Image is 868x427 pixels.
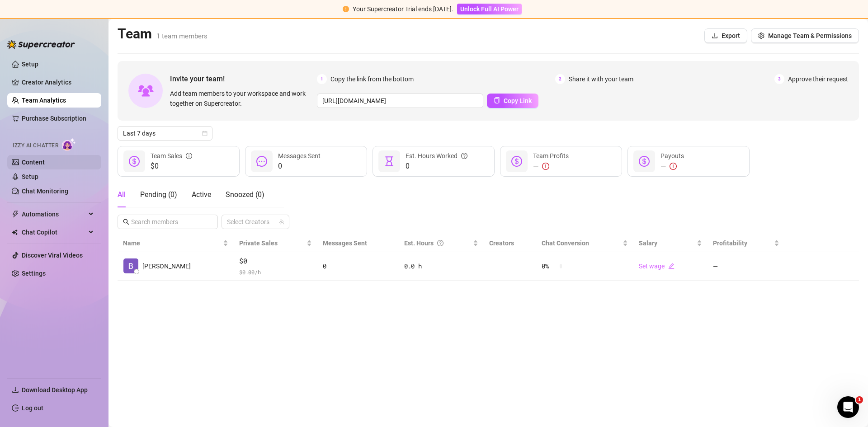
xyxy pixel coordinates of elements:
a: Setup [22,61,38,68]
span: Team Profits [533,152,569,160]
span: Manage Team & Permissions [768,32,852,39]
span: Messages Sent [278,152,321,160]
button: Export [704,28,747,43]
a: Setup [22,173,38,180]
a: Creator Analytics [22,75,94,89]
span: 0 % [542,261,556,271]
span: team [279,219,284,225]
span: setting [758,33,764,39]
span: exclamation-circle [670,163,677,170]
span: dollar-circle [639,156,650,167]
a: Unlock Full AI Power [457,5,522,13]
span: Approve their request [788,74,848,84]
a: Discover Viral Videos [22,252,83,259]
span: search [123,219,129,225]
span: 0 [406,161,467,172]
div: — [660,161,684,172]
a: Set wageedit [639,263,675,270]
span: question-circle [437,238,443,248]
span: 1 team members [156,32,208,40]
span: Active [192,190,211,199]
span: Unlock Full AI Power [460,5,519,13]
div: All [118,189,126,200]
span: $ 0.00 /h [239,267,312,277]
span: Chat Copilot [22,225,86,239]
span: Share it with your team [569,74,633,84]
span: edit [668,263,675,269]
a: Settings [22,270,46,277]
span: Izzy AI Chatter [13,141,58,150]
span: Download Desktop App [22,386,88,394]
a: Purchase Subscription [22,111,94,126]
span: info-circle [186,151,192,161]
div: Team Sales [151,151,192,161]
span: Copy Link [504,97,532,104]
span: 1 [317,74,327,84]
button: Copy Link [487,94,538,108]
button: Unlock Full AI Power [457,4,522,14]
span: $0 [239,256,312,267]
iframe: Intercom live chat [837,396,859,418]
span: Name [123,238,221,248]
span: thunderbolt [12,211,19,218]
span: copy [494,97,500,103]
span: Chat Conversion [542,239,589,247]
h2: Team [118,25,208,42]
img: Chat Copilot [12,229,18,235]
span: Profitability [713,239,747,247]
span: Last 7 days [123,127,207,140]
span: 1 [856,396,863,404]
span: exclamation-circle [542,163,549,170]
span: download [12,386,19,394]
span: Your Supercreator Trial ends [DATE]. [353,5,453,13]
div: 0 [323,261,393,271]
span: exclamation-circle [343,6,349,12]
span: Export [722,32,740,39]
span: dollar-circle [511,156,522,167]
span: hourglass [384,156,395,167]
a: Log out [22,404,43,412]
img: Billy Makaliste… [123,258,138,273]
span: Automations [22,207,86,221]
td: — [708,252,785,281]
span: question-circle [461,151,467,161]
span: download [712,33,718,39]
span: 2 [555,74,565,84]
img: logo-BBDzfeDw.svg [7,40,75,49]
span: dollar-circle [129,156,140,167]
div: 0.0 h [404,261,478,271]
span: Snoozed ( 0 ) [226,190,264,199]
div: Pending ( 0 ) [140,189,177,200]
div: Est. Hours Worked [406,151,467,161]
span: Private Sales [239,239,278,247]
span: Copy the link from the bottom [330,74,414,84]
div: Est. Hours [404,238,471,248]
input: Search members [131,217,205,227]
a: Team Analytics [22,97,66,104]
th: Creators [484,235,537,252]
span: 0 [278,161,321,172]
span: Add team members to your workspace and work together on Supercreator. [170,89,313,108]
img: AI Chatter [62,138,76,151]
button: Manage Team & Permissions [751,28,859,43]
a: Chat Monitoring [22,188,68,195]
span: calendar [202,131,208,136]
span: Payouts [660,152,684,160]
span: Messages Sent [323,239,367,247]
span: Invite your team! [170,73,317,84]
span: Salary [639,239,657,247]
span: message [256,156,267,167]
span: $0 [151,161,192,172]
div: — [533,161,569,172]
span: [PERSON_NAME] [142,261,191,271]
a: Content [22,159,45,166]
th: Name [118,235,234,252]
span: 3 [774,74,784,84]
